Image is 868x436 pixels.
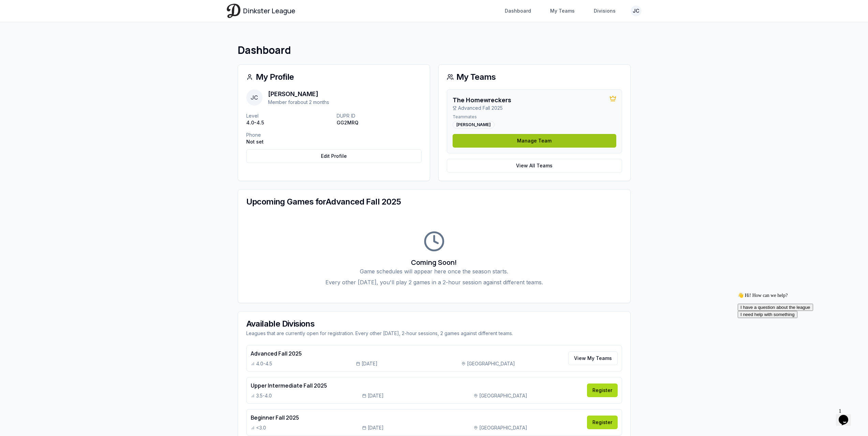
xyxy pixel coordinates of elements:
a: Register [587,416,618,429]
h3: The Homewreckers [453,95,511,105]
p: [PERSON_NAME] [268,89,329,99]
button: JC [631,5,642,16]
p: Level [246,112,331,119]
span: 👋 Hi! How can we help? [3,3,53,8]
a: Register [587,384,618,397]
a: My Teams [546,5,579,17]
span: <3.0 [256,424,266,431]
a: Edit Profile [246,149,422,163]
span: [DATE] [368,424,384,431]
p: DUPR ID [337,112,422,119]
div: Upcoming Games for Advanced Fall 2025 [246,198,622,206]
span: 3.5-4.0 [256,392,272,399]
img: Dinkster [227,4,240,18]
h3: Coming Soon! [246,258,622,267]
h4: Upper Intermediate Fall 2025 [251,381,583,390]
div: 👋 Hi! How can we help?I have a question about the leagueI need help with something [3,3,126,28]
p: Member for about 2 months [268,99,329,106]
span: [DATE] [362,360,378,367]
span: [GEOGRAPHIC_DATA] [467,360,515,367]
h4: Beginner Fall 2025 [251,414,583,422]
div: My Profile [246,73,422,81]
div: [PERSON_NAME] [453,121,495,129]
p: Game schedules will appear here once the season starts. [246,267,622,275]
div: Leagues that are currently open for registration. Every other [DATE], 2-hour sessions, 2 games ag... [246,330,622,337]
a: View All Teams [447,159,622,172]
a: View My Teams [568,351,618,365]
div: Available Divisions [246,320,622,328]
span: Dinkster League [243,6,295,16]
button: I need help with something [3,21,62,28]
iframe: chat widget [836,405,858,426]
a: Dashboard [501,5,535,17]
p: Phone [246,132,331,138]
p: GG2MRQ [337,119,422,126]
button: I have a question about the league [3,14,78,21]
a: Manage Team [453,134,616,148]
span: [GEOGRAPHIC_DATA] [479,424,527,431]
span: JC [246,89,263,106]
h1: Dashboard [238,44,631,56]
p: Every other [DATE], you'll play 2 games in a 2-hour session against different teams. [246,278,622,286]
span: 4.0-4.5 [256,360,272,367]
div: My Teams [447,73,622,81]
a: Dinkster League [227,4,295,18]
span: [DATE] [368,392,384,399]
p: Advanced Fall 2025 [453,105,511,111]
h4: Advanced Fall 2025 [251,349,564,358]
p: Teammates [453,114,616,120]
a: Divisions [590,5,620,17]
iframe: chat widget [735,290,858,402]
p: 4.0-4.5 [246,119,331,126]
p: Not set [246,138,331,145]
span: [GEOGRAPHIC_DATA] [479,392,527,399]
